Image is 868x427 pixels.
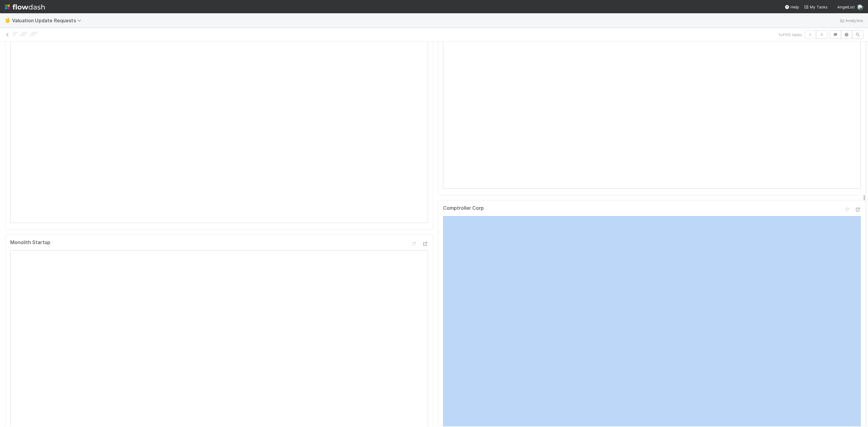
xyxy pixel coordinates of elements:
span: AngelList [837,5,855,9]
img: logo-inverted-e16ddd16eac7371096b0.svg [5,2,45,12]
a: Analytics [839,17,863,24]
a: My Tasks [804,4,828,10]
span: Valuation Update Requests [12,17,84,24]
div: Help [785,4,799,10]
h5: Comptroller Corp [443,205,484,211]
span: 🖖 [5,18,11,23]
h5: Monolith Startup [10,240,50,246]
span: My Tasks [804,5,828,9]
img: avatar_d7f67417-030a-43ce-a3ce-a315a3ccfd08.png [857,4,863,10]
span: 1 of 100 tasks [778,32,802,38]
